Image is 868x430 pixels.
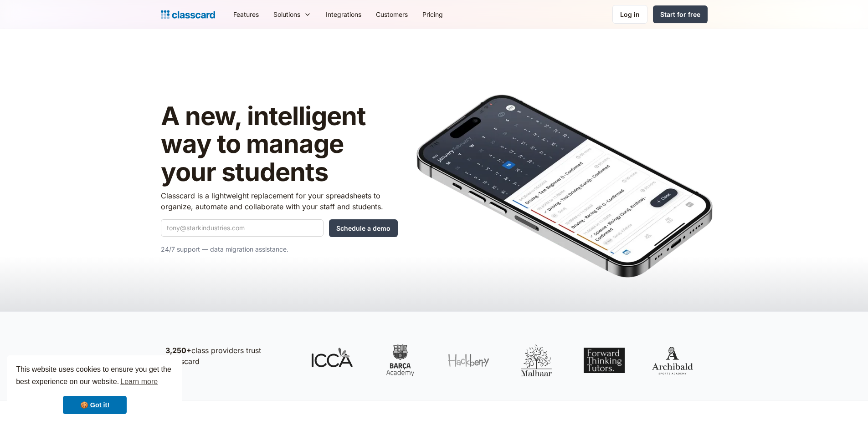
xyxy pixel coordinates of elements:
[161,102,398,187] h1: A new, intelligent way to manage your students
[161,244,398,255] p: 24/7 support — data migration assistance.
[161,219,324,237] input: tony@starkindustries.com
[612,5,647,24] a: Log in
[318,4,369,25] a: Integrations
[161,219,398,237] form: Quick Demo Form
[7,355,182,423] div: cookieconsent
[161,190,398,212] p: Classcard is a lightweight replacement for your spreadsheets to organize, automate and collaborat...
[369,4,415,25] a: Customers
[329,219,398,237] input: Schedule a demo
[16,364,174,389] span: This website uses cookies to ensure you get the best experience on our website.
[620,10,640,19] div: Log in
[273,10,300,19] div: Solutions
[165,346,191,355] strong: 3,250+
[266,4,318,25] div: Solutions
[161,8,215,21] a: Logo
[660,10,700,19] div: Start for free
[415,4,450,25] a: Pricing
[119,375,159,389] a: learn more about cookies
[653,5,708,23] a: Start for free
[226,4,266,25] a: Features
[63,396,127,414] a: dismiss cookie message
[165,345,293,367] p: class providers trust Classcard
